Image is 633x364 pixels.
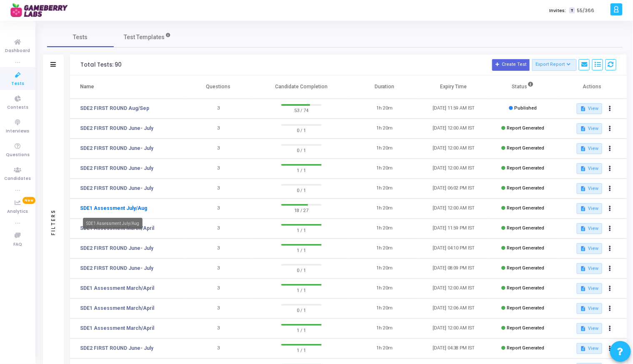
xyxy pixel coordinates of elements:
[419,299,488,319] td: [DATE] 12:06 AM IST
[80,204,147,212] a: SDE1 Assessment July/Aug
[11,80,24,87] span: Tests
[507,125,545,131] span: Report Generated
[419,319,488,339] td: [DATE] 12:00 AM IST
[80,244,153,252] a: SDE2 FIRST ROUND June- July
[580,206,586,212] mat-icon: description
[281,246,321,254] span: 1 / 1
[10,2,73,19] img: logo
[580,146,586,152] mat-icon: description
[577,263,602,274] button: View
[419,199,488,219] td: [DATE] 12:00 AM IST
[184,339,253,359] td: 3
[558,75,627,99] th: Actions
[577,103,602,114] button: View
[419,239,488,259] td: [DATE] 04:10 PM IST
[8,208,28,215] span: Analytics
[7,104,28,111] span: Contests
[281,166,321,174] span: 1 / 1
[577,203,602,214] button: View
[5,175,31,182] span: Candidates
[492,59,530,71] button: Create Test
[419,179,488,199] td: [DATE] 06:02 PM IST
[577,143,602,154] button: View
[184,319,253,339] td: 3
[580,266,586,272] mat-icon: description
[281,346,321,354] span: 1 / 1
[350,259,419,279] td: 1h 20m
[580,286,586,292] mat-icon: description
[507,305,545,311] span: Report Generated
[488,75,558,99] th: Status
[184,299,253,319] td: 3
[184,179,253,199] td: 3
[577,323,602,334] button: View
[577,123,602,134] button: View
[281,146,321,154] span: 0 / 1
[184,139,253,159] td: 3
[80,125,153,132] a: SDE2 FIRST ROUND June- July
[350,219,419,239] td: 1h 20m
[577,163,602,174] button: View
[419,75,488,99] th: Expiry Time
[281,306,321,314] span: 0 / 1
[580,126,586,132] mat-icon: description
[80,264,153,272] a: SDE2 FIRST ROUND June- July
[507,325,545,331] span: Report Generated
[83,218,143,229] div: SDE1 Assessment July/Aug
[184,279,253,299] td: 3
[281,126,321,134] span: 0 / 1
[515,105,537,111] span: Published
[350,279,419,299] td: 1h 20m
[73,33,88,42] span: Tests
[419,139,488,159] td: [DATE] 12:00 AM IST
[350,179,419,199] td: 1h 20m
[419,119,488,139] td: [DATE] 12:00 AM IST
[507,225,545,231] span: Report Generated
[80,62,122,68] div: Total Tests: 90
[281,106,321,114] span: 53 / 74
[577,223,602,234] button: View
[580,166,586,172] mat-icon: description
[419,259,488,279] td: [DATE] 08:09 PM IST
[70,75,184,99] th: Name
[80,344,153,352] a: SDE2 FIRST ROUND June- July
[419,339,488,359] td: [DATE] 04:38 PM IST
[350,75,419,99] th: Duration
[419,159,488,179] td: [DATE] 12:00 AM IST
[184,99,253,119] td: 3
[577,343,602,354] button: View
[507,285,545,291] span: Report Generated
[13,241,22,248] span: FAQ
[580,326,586,332] mat-icon: description
[350,299,419,319] td: 1h 20m
[577,283,602,294] button: View
[419,219,488,239] td: [DATE] 11:59 PM IST
[350,139,419,159] td: 1h 20m
[350,119,419,139] td: 1h 20m
[507,205,545,211] span: Report Generated
[350,339,419,359] td: 1h 20m
[577,303,602,314] button: View
[507,245,545,251] span: Report Generated
[184,199,253,219] td: 3
[281,226,321,234] span: 1 / 1
[6,152,30,159] span: Questions
[577,183,602,194] button: View
[184,159,253,179] td: 3
[507,185,545,191] span: Report Generated
[23,197,35,204] span: New
[253,75,350,99] th: Candidate Completion
[507,165,545,171] span: Report Generated
[184,119,253,139] td: 3
[580,246,586,252] mat-icon: description
[580,186,586,192] mat-icon: description
[281,286,321,294] span: 1 / 1
[350,239,419,259] td: 1h 20m
[80,184,153,192] a: SDE2 FIRST ROUND June- July
[281,266,321,274] span: 0 / 1
[569,7,575,14] span: T
[507,145,545,151] span: Report Generated
[549,7,566,14] label: Invites:
[532,59,577,71] button: Export Report
[350,319,419,339] td: 1h 20m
